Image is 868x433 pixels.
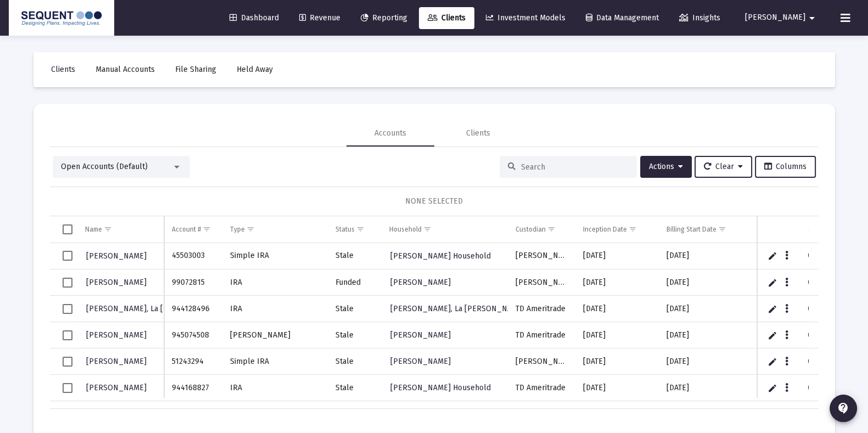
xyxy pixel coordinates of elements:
a: [PERSON_NAME] Household [389,248,492,264]
td: [DATE] [575,348,659,375]
a: Clients [419,7,474,29]
input: Search [521,162,629,172]
button: [PERSON_NAME] [732,7,832,29]
div: Select row [63,330,72,340]
td: IRA [222,375,327,401]
span: File Sharing [175,65,216,74]
span: [PERSON_NAME] [86,383,147,392]
span: [PERSON_NAME] [86,278,147,287]
a: [PERSON_NAME] [85,248,148,264]
div: Funded [335,277,374,288]
div: Select all [63,224,72,234]
div: Select row [63,357,72,367]
a: Held Away [228,59,282,81]
a: [PERSON_NAME] Household [389,380,492,396]
a: Investment Models [477,7,574,29]
td: 944128496 [164,296,222,322]
td: IRA [222,401,327,428]
td: [DATE] [658,401,749,428]
td: TD Ameritrade [508,296,575,322]
span: Dashboard [229,13,279,23]
td: [DATE] [575,401,659,428]
button: Columns [755,156,816,178]
div: Household [389,225,422,234]
td: 45503003 [164,243,222,269]
span: Show filter options for column 'Type' [247,225,255,233]
span: Show filter options for column 'Name' [104,225,112,233]
a: Edit [768,251,777,261]
div: Stale [335,330,374,341]
td: [DATE] [575,296,659,322]
a: [PERSON_NAME] [85,274,148,290]
a: Insights [670,7,729,29]
td: 945074508 [164,322,222,348]
td: Column Status [327,216,382,243]
span: Show filter options for column 'Billing Start Date' [718,225,726,233]
a: [PERSON_NAME] [389,327,452,343]
td: [DATE] [575,322,659,348]
div: Stale [335,250,374,261]
td: [DATE] [575,243,659,269]
a: [PERSON_NAME] [389,353,452,369]
td: 944168827 [164,375,222,401]
div: Status [335,225,354,234]
td: [DATE] [658,348,749,375]
a: Edit [768,357,777,367]
span: Show filter options for column 'Account #' [203,225,211,233]
div: Type [230,225,245,234]
td: [PERSON_NAME] [508,348,575,375]
td: TD Ameritrade [508,375,575,401]
td: Simple IRA [222,348,327,375]
div: Stale [335,356,374,367]
td: $0.00 [750,401,817,428]
mat-icon: arrow_drop_down [805,7,819,29]
div: Accounts [374,128,406,139]
td: [PERSON_NAME] [508,243,575,269]
td: [DATE] [658,269,749,296]
span: [PERSON_NAME] [390,278,451,287]
td: Simple IRA [222,243,327,269]
a: Edit [768,383,777,393]
td: 99072815 [164,269,222,296]
td: IRA [222,296,327,322]
a: Clients [42,59,84,81]
span: Show filter options for column 'Custodian' [547,225,556,233]
span: [PERSON_NAME], La [PERSON_NAME] [390,304,525,313]
div: Inception Date [583,225,627,234]
td: IRA [222,269,327,296]
a: Edit [768,278,777,288]
td: $0.00 [750,269,817,296]
td: [DATE] [658,296,749,322]
span: Show filter options for column 'Inception Date' [629,225,637,233]
span: Show filter options for column 'Status' [356,225,364,233]
span: [PERSON_NAME] [390,330,451,340]
td: 51243294 [164,348,222,375]
a: Edit [768,330,777,340]
td: [DATE] [575,375,659,401]
span: [PERSON_NAME] [86,357,147,366]
td: Column Balance [750,216,817,243]
a: Manual Accounts [87,59,164,81]
td: $0.00 [750,243,817,269]
div: Select row [63,304,72,314]
span: [PERSON_NAME] Household [390,251,491,261]
span: [PERSON_NAME] [86,251,147,261]
div: Stale [335,303,374,314]
button: Clear [695,156,752,178]
span: Revenue [299,13,340,23]
td: TD Ameritrade [508,401,575,428]
span: Insights [679,13,720,23]
span: Data Management [586,13,659,23]
div: Clients [466,128,490,139]
span: Reporting [361,13,407,23]
span: Clients [51,65,75,74]
span: Actions [649,162,683,171]
div: Name [85,225,102,234]
a: [PERSON_NAME] [85,353,148,369]
td: Column Household [382,216,508,243]
a: [PERSON_NAME] [85,327,148,343]
a: Reporting [352,7,416,29]
td: Column Billing Start Date [658,216,749,243]
td: Column Custodian [508,216,575,243]
td: Column Name [77,216,164,243]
